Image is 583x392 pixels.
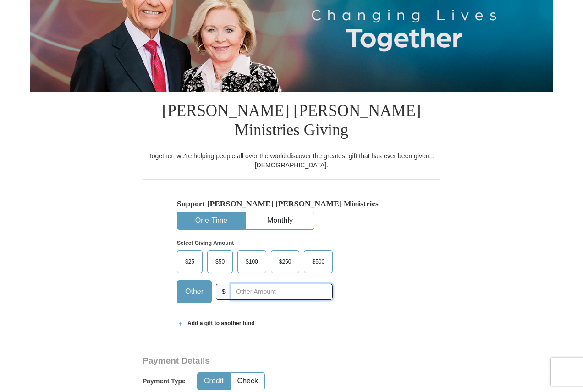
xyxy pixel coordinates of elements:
span: $250 [275,255,296,269]
strong: Select Giving Amount [177,240,234,246]
input: Other Amount [231,284,333,300]
button: One-Time [177,212,245,229]
span: $500 [308,255,329,269]
h3: Payment Details [143,356,376,366]
button: Credit [198,373,230,390]
button: Monthly [246,212,314,229]
span: $50 [211,255,229,269]
h5: Payment Type [143,377,186,385]
span: Other [181,285,208,298]
span: $ [216,284,231,300]
h1: [PERSON_NAME] [PERSON_NAME] Ministries Giving [143,92,440,151]
div: Together, we're helping people all over the world discover the greatest gift that has ever been g... [143,151,440,170]
h5: Support [PERSON_NAME] [PERSON_NAME] Ministries [177,199,406,209]
button: Check [231,373,264,390]
span: $25 [181,255,199,269]
span: $100 [241,255,263,269]
span: Add a gift to another fund [184,320,255,327]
